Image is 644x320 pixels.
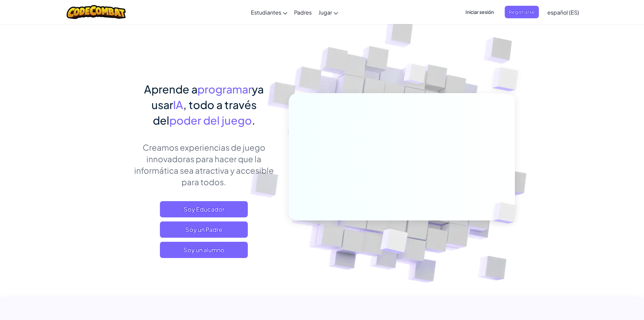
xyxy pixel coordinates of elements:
[160,221,248,238] a: Soy un Padre
[547,9,579,16] font: español (ES)
[318,9,332,16] font: Jugar
[466,9,494,15] font: Iniciar sesión
[160,201,248,217] a: Soy Educador
[505,6,539,18] button: Registrarse
[391,50,439,101] img: Cubos superpuestos
[251,9,281,16] font: Estudiantes
[509,9,535,15] font: Registrarse
[134,142,274,187] font: Creamos experiencias de juego innovadoras para hacer que la informática sea atractiva y accesible...
[315,3,341,21] a: Jugar
[184,205,224,213] font: Soy Educador
[144,82,197,96] font: Aprende a
[183,246,224,254] font: Soy un alumno
[461,6,498,18] button: Iniciar sesión
[67,5,126,19] img: Logotipo de CodeCombat
[173,98,183,111] font: IA
[197,82,252,96] font: programar
[291,3,315,21] a: Padres
[160,242,248,258] button: Soy un alumno
[479,51,537,108] img: Cubos superpuestos
[363,214,424,271] img: Cubos superpuestos
[185,226,222,233] font: Soy un Padre
[481,188,532,238] img: Cubos superpuestos
[252,113,255,127] font: .
[169,113,252,127] font: poder del juego
[247,3,291,21] a: Estudiantes
[153,98,257,127] font: , todo a través del
[544,3,582,21] a: español (ES)
[294,9,312,16] font: Padres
